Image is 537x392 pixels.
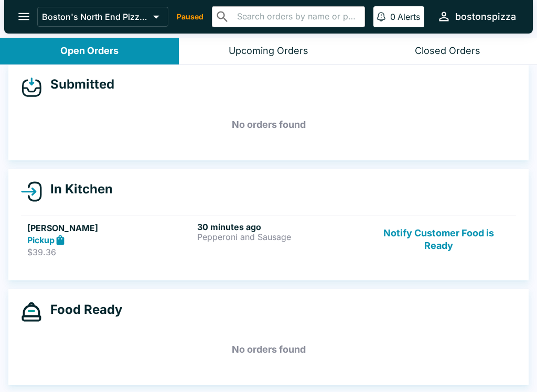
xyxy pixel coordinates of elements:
input: Search orders by name or phone number [234,9,360,24]
p: 0 [390,12,395,22]
button: Notify Customer Food is Ready [368,222,510,258]
div: Upcoming Orders [229,45,308,57]
div: Closed Orders [415,45,480,57]
button: open drawer [10,3,37,30]
a: [PERSON_NAME]Pickup$39.3630 minutes agoPepperoni and SausageNotify Customer Food is Ready [21,215,516,264]
button: bostonspizza [433,5,520,28]
h4: Submitted [42,77,114,92]
p: Paused [177,12,203,22]
h6: 30 minutes ago [197,222,363,232]
h4: Food Ready [42,302,122,318]
p: $39.36 [27,247,193,257]
h5: No orders found [21,106,516,144]
div: bostonspizza [455,10,516,23]
p: Boston's North End Pizza Bakery [42,12,149,22]
button: Boston's North End Pizza Bakery [37,7,168,27]
h4: In Kitchen [42,181,113,197]
strong: Pickup [27,235,55,245]
p: Alerts [398,12,420,22]
h5: [PERSON_NAME] [27,222,193,234]
div: Open Orders [60,45,119,57]
h5: No orders found [21,331,516,368]
p: Pepperoni and Sausage [197,232,363,242]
